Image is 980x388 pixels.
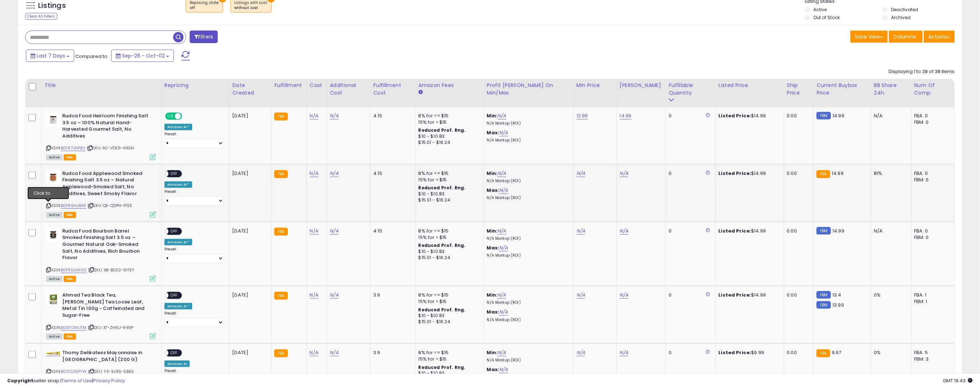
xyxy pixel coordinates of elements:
div: 0.00 [787,170,808,177]
span: FBA [64,276,76,282]
b: Listed Price: [719,292,751,298]
div: N/A [874,113,906,119]
a: N/A [310,112,319,119]
div: [DATE] [232,292,261,298]
div: 0% [874,292,906,298]
div: Min Price [577,82,614,89]
small: Amazon Fees. [419,89,423,96]
div: Listed Price [719,82,781,89]
span: 2025-10-10 19:43 GMT [943,377,973,384]
a: N/A [499,308,508,316]
a: N/A [330,349,339,356]
span: ON [166,113,175,119]
div: $14.99 [719,113,778,119]
div: [PERSON_NAME] [620,82,663,89]
div: FBA: 0 [914,228,949,234]
b: Min: [487,292,498,298]
p: N/A Markup (ROI) [487,358,568,363]
div: $9.99 [719,349,778,356]
b: Rudca Food Bourbon Barrel Smoked Finishing Salt 3.5 oz – Gourmet Natural Oak-Smoked Salt, No Addi... [62,228,150,263]
b: Thomy Delikatess Mayonnaise in [GEOGRAPHIC_DATA] (200 G) [62,349,150,365]
label: Out of Stock [813,14,840,21]
span: All listings currently available for purchase on Amazon [46,276,63,282]
div: FBM: 0 [914,119,949,126]
a: Privacy Policy [93,377,125,384]
div: Date Created [232,82,268,97]
a: N/A [497,349,506,356]
a: N/A [497,170,506,177]
div: $10 - $10.83 [419,249,478,255]
span: FBA [64,154,76,161]
div: $14.99 [719,170,778,177]
button: Sep-26 - Oct-02 [111,50,174,62]
div: 8% for <= $15 [419,113,478,119]
b: Max: [487,244,500,251]
b: Max: [487,187,500,194]
img: 31xVRirM-2L._SL40_.jpg [46,228,60,242]
span: All listings currently available for purchase on Amazon [46,154,63,161]
div: $10 - $10.83 [419,313,478,319]
div: ASIN: [46,292,156,339]
p: N/A Markup (ROI) [487,236,568,241]
div: Preset: [164,311,224,327]
span: 14.99 [832,170,844,177]
a: N/A [497,292,506,299]
div: 0.00 [787,349,808,356]
div: 8% for <= $15 [419,292,478,298]
small: FBA [274,228,288,236]
b: Max: [487,308,500,315]
img: 31GiV+T8B-L._SL40_.jpg [46,113,60,127]
a: N/A [577,227,585,235]
span: FBA [64,212,76,218]
a: N/A [310,227,319,235]
span: All listings currently available for purchase on Amazon [46,334,63,340]
span: FBA [64,334,76,340]
div: BB Share 24h. [874,82,908,97]
div: 0 [669,228,710,234]
b: Reduced Prof. Rng. [419,242,466,248]
span: OFF [168,293,180,299]
div: Current Buybox Price [817,82,868,97]
div: 15% for > $15 [419,119,478,126]
p: N/A Markup (ROI) [487,138,568,143]
div: Additional Cost [330,82,367,97]
a: N/A [620,170,628,177]
a: N/A [330,112,339,119]
div: Ship Price [787,82,810,97]
div: 0% [874,349,906,356]
div: 3.9 [373,292,410,298]
div: 15% for > $15 [419,298,478,305]
div: FBM: 0 [914,234,949,241]
small: FBA [274,292,288,300]
div: N/A [874,228,906,234]
small: FBA [274,113,288,121]
div: $10 - $10.83 [419,134,478,140]
small: FBM [817,291,831,299]
div: 4.15 [373,228,410,234]
div: $15.01 - $16.24 [419,319,478,325]
div: Cost [310,82,324,89]
a: B0FR7JNP8V [61,145,86,151]
div: 0.00 [787,228,808,234]
div: 0 [669,170,710,177]
div: 0 [669,113,710,119]
button: Columns [889,31,923,43]
span: Sep-26 - Oct-02 [122,52,165,59]
div: 15% for > $15 [419,356,478,362]
span: | SKU: XT-ZH6U-R49P [88,325,133,330]
b: Reduced Prof. Rng. [419,185,466,191]
span: 13.99 [833,302,844,308]
span: Last 7 Days [37,52,65,59]
div: FBM: 1 [914,298,949,305]
label: Archived [891,14,911,21]
div: $14.99 [719,292,778,298]
small: FBA [274,170,288,178]
div: Amazon AI * [164,303,193,310]
span: OFF [168,171,180,177]
th: The percentage added to the cost of goods (COGS) that forms the calculator for Min & Max prices. [484,79,573,107]
span: 13.4 [833,292,842,298]
small: FBA [817,170,830,178]
a: N/A [330,227,339,235]
b: Listed Price: [719,170,751,177]
b: Min: [487,349,498,356]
